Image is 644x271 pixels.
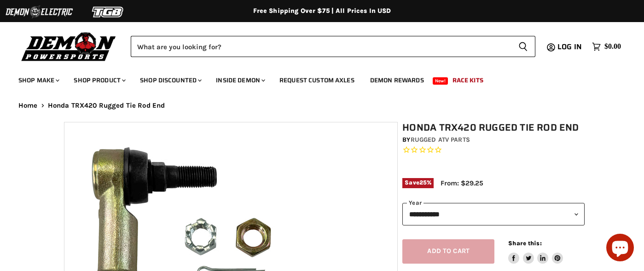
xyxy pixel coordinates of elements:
select: year [402,203,585,225]
a: Request Custom Axles [273,71,361,90]
span: New! [433,77,448,85]
a: Shop Make [12,71,65,90]
a: Log in [553,43,587,51]
span: From: $29.25 [441,179,483,187]
a: Home [18,102,38,110]
img: Demon Electric Logo 2 [5,3,74,21]
a: Demon Rewards [363,71,431,90]
a: $0.00 [587,40,626,53]
span: Share this: [508,240,541,247]
input: Search [131,36,511,57]
a: Shop Discounted [133,71,207,90]
form: Product [131,36,535,57]
ul: Main menu [12,67,619,90]
span: Save % [402,178,434,188]
img: Demon Powersports [18,30,119,63]
button: Search [511,36,535,57]
aside: Share this: [508,239,563,264]
div: by [402,135,585,145]
inbox-online-store-chat: Shopify online store chat [603,234,637,264]
span: 25 [419,179,427,186]
span: Rated 0.0 out of 5 stars 0 reviews [402,145,585,155]
a: Rugged ATV Parts [411,136,470,144]
img: TGB Logo 2 [74,3,143,21]
span: Honda TRX420 Rugged Tie Rod End [48,102,165,110]
a: Race Kits [446,71,490,90]
span: $0.00 [604,42,621,51]
a: Inside Demon [209,71,271,90]
h1: Honda TRX420 Rugged Tie Rod End [402,122,585,133]
span: Log in [557,41,582,52]
a: Shop Product [67,71,131,90]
